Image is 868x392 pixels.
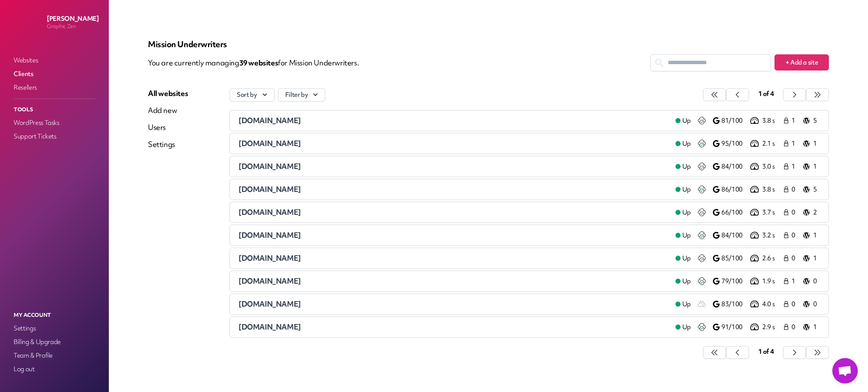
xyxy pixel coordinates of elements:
p: 3.8 s [762,116,783,125]
p: 1 [813,162,820,171]
a: 0 [783,299,800,309]
a: Up [669,138,698,149]
a: 0 [783,230,800,240]
a: 79/100 1.9 s [713,276,783,286]
button: Sort by [230,88,275,102]
p: 5 [813,116,820,125]
span: Up [682,323,691,332]
span: [DOMAIN_NAME] [238,207,301,217]
p: 2.6 s [762,254,783,263]
a: 1 [803,138,820,149]
a: 1 [783,116,800,126]
a: [DOMAIN_NAME] [238,299,669,309]
a: 83/100 4.0 s [713,299,783,309]
p: 91/100 [721,323,749,332]
p: 2 [813,208,820,217]
a: Billing & Upgrade [12,336,97,348]
a: [DOMAIN_NAME] [238,276,669,286]
span: [DOMAIN_NAME] [238,116,301,125]
a: Clients [12,68,97,80]
span: [DOMAIN_NAME] [238,161,301,171]
span: [DOMAIN_NAME] [238,184,301,194]
span: s [275,58,278,68]
a: 84/100 3.2 s [713,230,783,240]
a: [DOMAIN_NAME] [238,138,669,149]
a: Websites [12,54,97,66]
p: 1 [813,323,820,332]
span: Up [682,116,691,125]
a: Team & Profile [12,350,97,361]
span: [DOMAIN_NAME] [238,138,301,148]
span: 1 [791,162,798,171]
a: 0 [783,184,800,195]
a: Up [669,184,698,195]
a: Up [669,299,698,309]
p: 79/100 [721,277,749,286]
p: 5 [813,185,820,194]
a: 1 [803,253,820,263]
span: 0 [791,300,798,309]
span: 0 [791,254,798,263]
span: 1 of 4 [758,347,774,356]
p: 84/100 [721,231,749,240]
a: 5 [803,116,820,126]
span: Up [682,254,691,263]
div: Add new [148,105,188,116]
span: 1 [791,139,798,148]
a: Up [669,276,698,286]
a: [DOMAIN_NAME] [238,207,669,217]
span: Up [682,185,691,194]
p: 66/100 [721,208,749,217]
a: 1 [803,230,820,240]
a: Support Tickets [12,130,97,142]
a: Settings [12,322,97,334]
p: 1.9 s [762,277,783,286]
p: 81/100 [721,116,749,125]
span: 1 of 4 [758,90,774,98]
a: Up [669,322,698,332]
a: 0 [803,276,820,286]
span: 1 [791,277,798,286]
a: 1 [783,276,800,286]
a: 2 [803,207,820,217]
p: 84/100 [721,162,749,171]
a: 0 [783,253,800,263]
a: 1 [803,322,820,332]
a: 0 [803,299,820,309]
div: All websites [148,88,188,99]
span: 0 [791,231,798,240]
span: Up [682,231,691,240]
a: 91/100 2.9 s [713,322,783,332]
p: Graphic Zen [47,23,99,30]
span: [DOMAIN_NAME] [238,322,301,332]
p: 2.9 s [762,323,783,332]
a: 85/100 2.6 s [713,253,783,263]
a: [DOMAIN_NAME] [238,116,669,126]
p: 3.2 s [762,231,783,240]
span: 0 [791,323,798,332]
span: 39 website [239,58,278,68]
p: 1 [813,139,820,148]
a: 1 [803,161,820,172]
p: Tools [12,104,97,115]
button: Filter by [278,88,326,102]
div: Users [148,122,188,133]
span: 1 [791,116,798,125]
span: Up [682,162,691,171]
a: 0 [783,322,800,332]
p: [PERSON_NAME] [47,14,99,23]
p: 95/100 [721,139,749,148]
span: Up [682,277,691,286]
a: 5 [803,184,820,195]
span: [DOMAIN_NAME] [238,230,301,240]
span: [DOMAIN_NAME] [238,253,301,263]
button: + Add a site [774,54,829,71]
a: [DOMAIN_NAME] [238,322,669,332]
a: WordPress Tasks [12,117,97,129]
a: Up [669,116,698,126]
p: You are currently managing for Mission Underwriters. [148,54,650,71]
div: Settings [148,139,188,149]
